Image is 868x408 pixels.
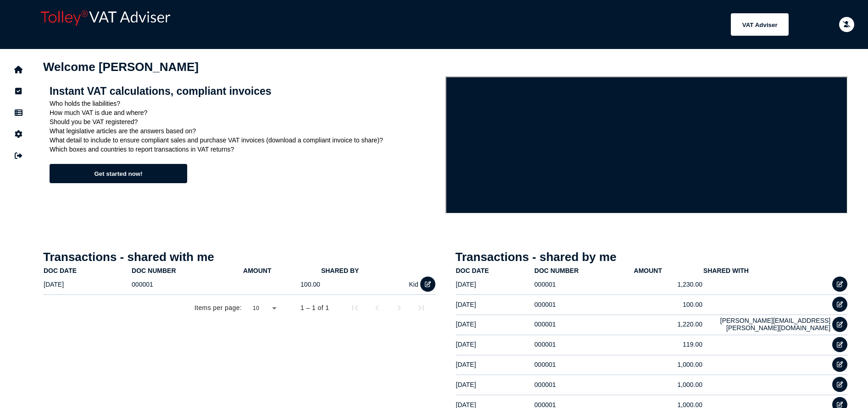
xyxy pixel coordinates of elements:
[634,315,703,333] td: 1,220.00
[456,335,534,354] td: [DATE]
[534,267,633,274] div: doc number
[634,267,662,274] div: Amount
[37,7,195,42] div: app logo
[456,267,489,274] div: doc date
[321,275,419,294] td: Kid
[832,277,847,292] button: Open shared transaction
[43,250,436,264] h1: Transactions - shared with me
[703,315,831,333] td: [PERSON_NAME][EMAIL_ADDRESS][PERSON_NAME][DOMAIN_NAME]
[44,267,77,274] div: doc date
[731,13,789,36] button: Shows a dropdown of VAT Advisor options
[9,103,28,122] button: Data manager
[50,136,439,144] p: What detail to include to ensure compliant sales and purchase VAT invoices (download a compliant ...
[50,85,439,98] h2: Instant VAT calculations, compliant invoices
[634,295,703,314] td: 100.00
[832,317,847,332] button: Open shared transaction
[832,377,847,392] button: Open shared transaction
[195,303,242,312] div: Items per page:
[132,267,176,274] div: doc number
[321,267,418,274] div: shared by
[132,267,242,274] div: doc number
[50,100,439,107] p: Who holds the liabilities?
[50,164,187,183] button: Get started now!
[832,357,847,372] button: Open shared transaction
[43,275,131,294] td: [DATE]
[534,275,634,294] td: 000001
[634,275,703,294] td: 1,230.00
[456,275,534,294] td: [DATE]
[200,13,789,36] menu: navigate products
[634,335,703,354] td: 119.00
[534,335,634,354] td: 000001
[445,76,848,214] iframe: VAT Adviser intro
[534,295,634,314] td: 000001
[300,303,329,312] div: 1 – 1 of 1
[420,277,435,292] button: Open shared transaction
[321,267,359,274] div: shared by
[43,60,848,74] h1: Welcome [PERSON_NAME]
[456,295,534,314] td: [DATE]
[456,250,848,264] h1: Transactions - shared by me
[456,375,534,394] td: [DATE]
[9,82,28,101] button: Tasks
[243,275,321,294] td: 100.00
[634,267,703,274] div: Amount
[534,375,634,394] td: 000001
[832,337,847,352] button: Open shared transaction
[243,267,271,274] div: Amount
[9,146,28,165] button: Sign out
[703,267,830,274] div: shared with
[832,297,847,312] button: Open shared transaction
[50,146,439,153] p: Which boxes and countries to report transactions in VAT returns?
[456,315,534,333] td: [DATE]
[243,267,320,274] div: Amount
[534,355,634,374] td: 000001
[131,275,243,294] td: 000001
[534,315,634,333] td: 000001
[456,355,534,374] td: [DATE]
[843,22,851,27] i: Email needs to be verified
[456,267,534,274] div: doc date
[634,355,703,374] td: 1,000.00
[9,60,28,79] button: Home
[703,267,749,274] div: shared with
[534,267,579,274] div: doc number
[9,125,28,144] button: Manage settings
[50,118,439,125] p: Should you be VAT registered?
[634,375,703,394] td: 1,000.00
[50,127,439,135] p: What legislative articles are the answers based on?
[50,109,439,116] p: How much VAT is due and where?
[15,113,22,113] i: Data manager
[44,267,131,274] div: doc date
